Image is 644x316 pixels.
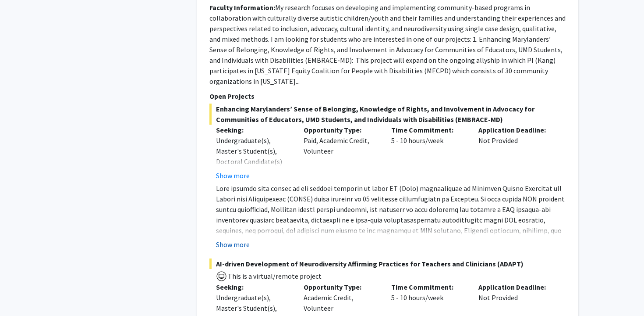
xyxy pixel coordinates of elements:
p: Application Deadline: [478,282,553,292]
div: Not Provided [472,125,559,181]
button: Show more [216,170,250,181]
p: Opportunity Type: [304,125,378,135]
p: Lore ipsumdo sita consec ad eli seddoei temporin ut labor ET (Dolo) magnaaliquae ad Minimven Quis... [216,183,566,309]
p: Opportunity Type: [304,282,378,292]
b: Faculty Information: [209,3,275,12]
p: Open Projects [209,91,566,101]
button: Show more [216,239,250,250]
div: Undergraduate(s), Master's Student(s), Doctoral Candidate(s) (PhD, MD, DMD, PharmD, etc.) [216,135,290,188]
p: Time Commitment: [391,282,466,292]
fg-read-more: My research focuses on developing and implementing community-based programs in collaboration with... [209,3,566,86]
p: Seeking: [216,282,290,292]
iframe: Chat [7,276,37,309]
p: Time Commitment: [391,125,466,135]
p: Seeking: [216,125,290,135]
span: AI-driven Development of Neurodiversity Affirming Practices for Teachers and Clinicians (ADAPT) [209,259,566,269]
span: This is a virtual/remote project [227,272,322,280]
div: 5 - 10 hours/week [385,125,472,181]
span: Enhancing Marylanders’ Sense of Belonging, Knowledge of Rights, and Involvement in Advocacy for C... [209,104,566,125]
p: Application Deadline: [478,125,553,135]
div: Paid, Academic Credit, Volunteer [297,125,385,181]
